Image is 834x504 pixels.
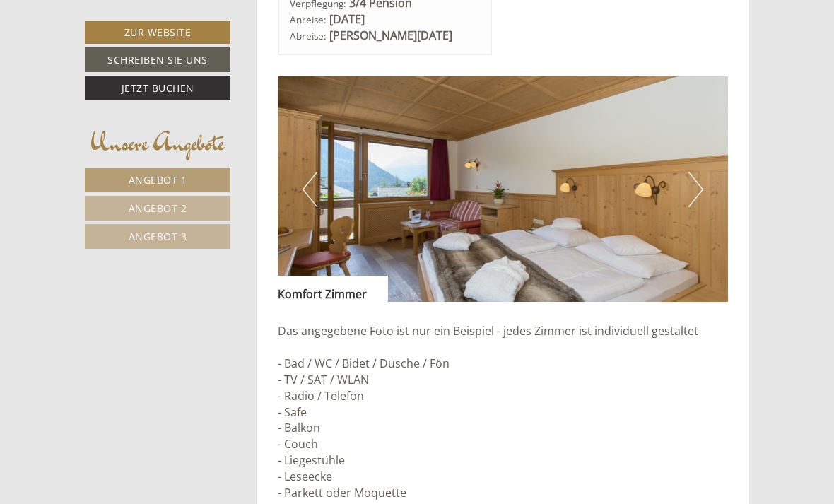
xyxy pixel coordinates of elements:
span: Angebot 3 [129,230,187,243]
div: Komfort Zimmer [278,276,388,303]
button: Next [688,172,703,207]
a: Zur Website [85,21,230,44]
span: Angebot 2 [129,201,187,215]
b: [PERSON_NAME][DATE] [329,28,452,43]
div: [GEOGRAPHIC_DATA] [21,41,236,52]
div: Samstag [192,11,260,35]
button: Senden [365,373,451,397]
button: Previous [303,172,317,207]
div: Unsere Angebote [85,125,230,160]
small: Anreise: [290,13,327,26]
small: Abreise: [290,29,327,42]
small: 09:52 [21,69,236,78]
div: Guten Tag, wie können wir Ihnen helfen? [11,38,243,81]
a: Schreiben Sie uns [85,47,230,72]
a: Jetzt buchen [85,76,230,100]
img: image [278,76,729,302]
span: Angebot 1 [129,173,187,187]
b: [DATE] [329,11,365,27]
